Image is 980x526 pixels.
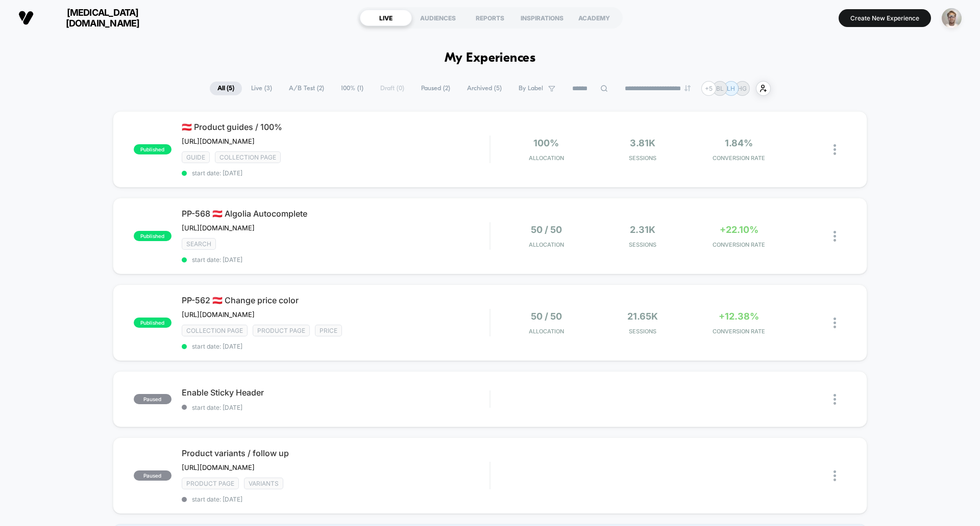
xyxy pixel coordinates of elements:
[182,151,210,163] span: GUIDE
[834,394,836,405] img: close
[725,138,753,148] span: 1.84%
[834,144,836,155] img: close
[630,224,655,235] span: 2.31k
[834,318,836,328] img: close
[413,82,458,95] span: Paused ( 2 )
[182,295,489,305] span: PP-562 🇦🇹 Change price color
[939,8,965,29] button: ppic
[182,448,489,458] span: Product variants / follow up
[568,10,620,26] div: ACADEMY
[942,8,962,28] img: ppic
[693,154,785,162] span: CONVERSION RATE
[182,387,489,398] span: Enable Sticky Header
[727,85,735,92] p: LH
[630,138,655,148] span: 3.81k
[597,241,689,248] span: Sessions
[134,318,171,328] span: published
[315,325,342,336] span: PRICE
[182,404,489,411] span: start date: [DATE]
[720,224,758,235] span: +22.10%
[445,51,536,66] h1: My Experiences
[360,10,412,26] div: LIVE
[253,325,310,336] span: product page
[182,495,489,503] span: start date: [DATE]
[738,85,747,92] p: HG
[529,154,564,162] span: Allocation
[412,10,464,26] div: AUDIENCES
[182,463,255,471] span: [URL][DOMAIN_NAME]
[41,7,164,29] span: [MEDICAL_DATA][DOMAIN_NAME]
[519,85,543,92] span: By Label
[281,82,332,95] span: A/B Test ( 2 )
[182,343,489,350] span: start date: [DATE]
[182,224,255,232] span: [URL][DOMAIN_NAME]
[834,470,836,481] img: close
[182,208,489,219] span: PP-568 🇦🇹 Algolia Autocomplete
[134,470,171,481] span: paused
[182,122,489,132] span: 🇦🇹 Product guides / 100%
[597,328,689,335] span: Sessions
[627,311,658,322] span: 21.65k
[684,85,691,91] img: end
[693,241,785,248] span: CONVERSION RATE
[244,478,283,489] span: VARIANTS
[459,82,509,95] span: Archived ( 5 )
[533,138,559,148] span: 100%
[834,231,836,242] img: close
[210,82,242,95] span: All ( 5 )
[531,224,562,235] span: 50 / 50
[701,81,716,96] div: + 5
[529,241,564,248] span: Allocation
[182,238,216,250] span: SEARCH
[839,9,931,27] button: Create New Experience
[182,256,489,264] span: start date: [DATE]
[333,82,371,95] span: 100% ( 1 )
[719,311,759,322] span: +12.38%
[243,82,280,95] span: Live ( 3 )
[182,310,255,319] span: [URL][DOMAIN_NAME]
[464,10,516,26] div: REPORTS
[182,169,489,177] span: start date: [DATE]
[716,85,724,92] p: BL
[18,10,34,25] img: Visually logo
[182,478,239,489] span: product page
[693,328,785,335] span: CONVERSION RATE
[182,325,248,336] span: COLLECTION PAGE
[531,311,562,322] span: 50 / 50
[182,137,255,145] span: [URL][DOMAIN_NAME]
[516,10,568,26] div: INSPIRATIONS
[15,7,167,29] button: [MEDICAL_DATA][DOMAIN_NAME]
[597,154,689,162] span: Sessions
[529,328,564,335] span: Allocation
[134,144,171,154] span: published
[134,231,171,241] span: published
[134,394,171,404] span: paused
[215,151,281,163] span: COLLECTION PAGE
